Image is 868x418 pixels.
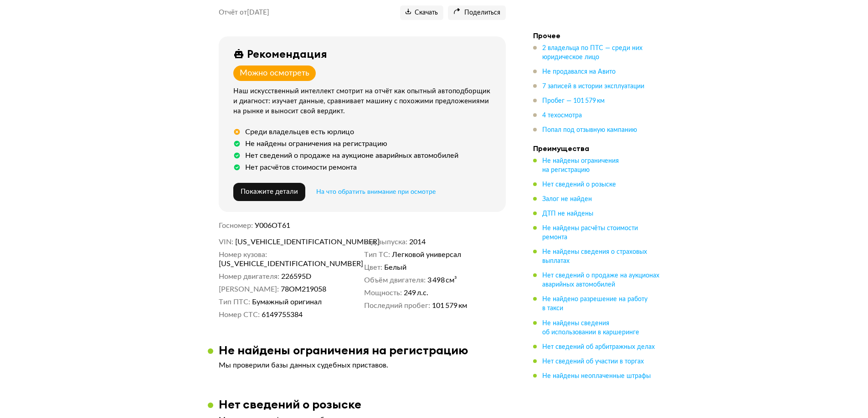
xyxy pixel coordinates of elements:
dt: Год выпуска [364,237,407,247]
dt: Цвет [364,263,382,272]
h3: Не найдены ограничения на регистрацию [219,343,468,357]
p: Отчёт от [DATE] [219,8,269,17]
dt: Мощность [364,288,402,297]
span: Нет сведений об участии в торгах [542,358,644,365]
span: У006ОТ61 [255,222,290,229]
dt: Объём двигателя [364,276,426,285]
div: Наш искусственный интеллект смотрит на отчёт как опытный автоподборщик и диагност: изучает данные... [233,86,495,116]
span: Не найдены расчёты стоимости ремонта [542,225,638,241]
div: Не найдены ограничения на регистрацию [245,139,387,148]
dt: Госномер [219,221,253,230]
button: Покажите детали [233,183,305,201]
span: Скачать [406,9,438,17]
span: Покажите детали [241,188,298,195]
span: Нет сведений о розыске [542,181,616,188]
dt: Последний пробег [364,301,430,310]
span: [US_VEHICLE_IDENTIFICATION_NUMBER] [219,259,324,268]
span: Пробег — 101 579 км [542,98,605,104]
p: Мы проверили базы данных судебных приставов. [219,361,506,370]
dt: Номер СТС [219,310,260,319]
span: Не найдено разрешение на работу в такси [542,296,647,312]
h3: Нет сведений о розыске [219,397,361,411]
span: Поделиться [453,9,500,17]
div: Среди владельцев есть юрлицо [245,127,354,136]
span: 3 498 см³ [427,276,457,285]
span: Бумажный оригинал [252,297,322,307]
span: 2014 [409,237,426,247]
h4: Преимущества [533,144,661,153]
span: Залог не найден [542,196,592,202]
span: [US_VEHICLE_IDENTIFICATION_NUMBER] [235,237,340,247]
span: 7 записей в истории эксплуатации [542,83,644,90]
span: 2 владельца по ПТС — среди них юридическое лицо [542,45,642,60]
div: Нет сведений о продаже на аукционе аварийных автомобилей [245,151,458,160]
span: Не продавался на Авито [542,69,616,75]
dt: VIN [219,237,233,247]
div: Рекомендация [247,47,327,60]
span: 78ОМ219058 [281,285,326,294]
div: Нет расчётов стоимости ремонта [245,163,357,172]
div: Можно осмотреть [240,68,309,78]
span: Не найдены сведения о страховых выплатах [542,249,647,264]
dt: Тип ТС [364,250,390,259]
h4: Прочее [533,31,661,40]
span: Белый [384,263,406,272]
span: На что обратить внимание при осмотре [316,189,436,195]
dt: Тип ПТС [219,297,250,307]
span: Легковой универсал [392,250,461,259]
button: Скачать [400,5,443,20]
span: 249 л.с. [404,288,428,297]
span: Не найдены сведения об использовании в каршеринге [542,320,639,336]
span: 226595D [281,272,311,281]
span: 6149755384 [262,310,303,319]
span: 4 техосмотра [542,112,582,119]
dt: Номер двигателя [219,272,279,281]
span: Не найдены неоплаченные штрафы [542,373,651,379]
span: ДТП не найдены [542,211,593,217]
dt: [PERSON_NAME] [219,285,279,294]
dt: Номер кузова [219,250,267,259]
button: Поделиться [448,5,506,20]
span: Не найдены ограничения на регистрацию [542,158,619,173]
span: Нет сведений об арбитражных делах [542,344,655,350]
span: 101 579 км [432,301,467,310]
span: Нет сведений о продаже на аукционах аварийных автомобилей [542,272,659,288]
span: Попал под отзывную кампанию [542,127,637,133]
